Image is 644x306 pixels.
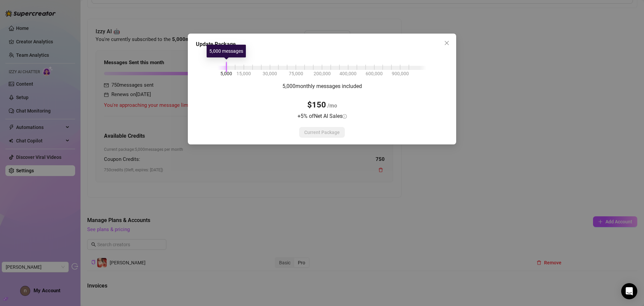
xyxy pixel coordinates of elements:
span: Close [441,40,452,46]
h3: $150 [307,100,337,111]
span: 400,000 [339,70,357,77]
span: 900,000 [392,70,409,77]
span: 600,000 [366,70,383,77]
span: 15,000 [236,70,251,77]
span: 5,000 [220,70,232,77]
button: Current Package [299,127,345,138]
span: 30,000 [263,70,277,77]
span: 5,000 monthly messages included [282,83,362,89]
div: Open Intercom Messenger [621,283,637,299]
span: info-circle [342,114,347,119]
div: Net AI Sales [314,112,347,120]
span: 200,000 [314,70,331,77]
div: Update Package [196,40,448,48]
span: 75,000 [289,70,303,77]
span: close [444,40,449,46]
button: Close [441,38,452,48]
span: /mo [326,102,337,109]
div: 5,000 messages [207,45,246,57]
span: + 5 % of [298,113,347,119]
